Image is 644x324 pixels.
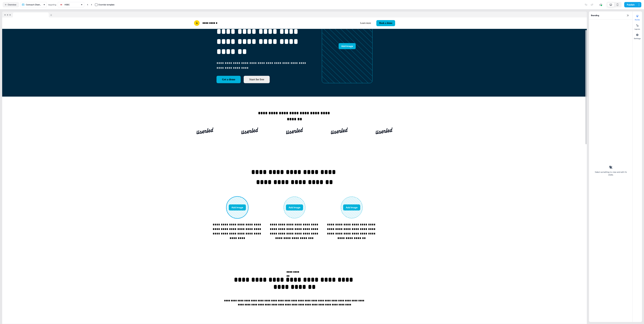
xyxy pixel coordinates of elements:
[594,171,628,176] div: Select something to view and edit it’s styles.
[26,3,42,6] div: Outreach (Starter)
[2,12,54,18] img: Browser topbar
[241,124,258,138] img: Image
[3,2,19,7] button: Overview
[339,43,356,49] button: Add image
[589,11,632,19] div: Branding
[343,204,360,210] button: Add image
[58,2,84,7] button: HSBC
[331,124,348,138] img: Image
[244,76,270,83] button: Start for free
[217,76,312,83] div: Get a demoStart for free
[322,9,372,83] div: Add image
[226,197,248,218] div: Add image
[194,121,395,140] div: ImageImageImageImageImage
[376,20,395,26] button: Book a demo
[217,76,241,83] button: Get a demo
[624,2,637,7] button: Publish
[48,3,56,6] div: targeting
[98,3,115,6] div: Override template
[376,124,392,138] img: Image
[284,197,305,218] div: Add image
[341,197,363,218] div: Add image
[357,20,374,26] button: Learn more
[296,20,395,26] div: Learn moreBook a demo
[197,124,213,138] img: Image
[229,204,246,210] button: Add image
[286,124,303,138] img: Image
[633,23,642,30] button: Layers
[633,32,642,40] button: Settings
[286,204,303,210] button: Add image
[65,3,70,6] div: HSBC
[633,13,642,21] button: Styles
